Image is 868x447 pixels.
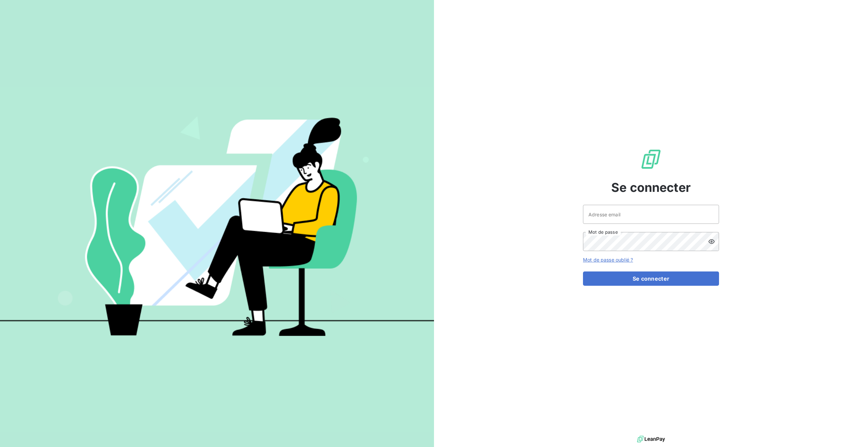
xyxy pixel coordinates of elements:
[583,257,633,263] a: Mot de passe oublié ?
[640,148,662,170] img: Logo LeanPay
[583,205,719,224] input: placeholder
[637,434,665,444] img: logo
[611,178,691,197] span: Se connecter
[583,271,719,286] button: Se connecter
